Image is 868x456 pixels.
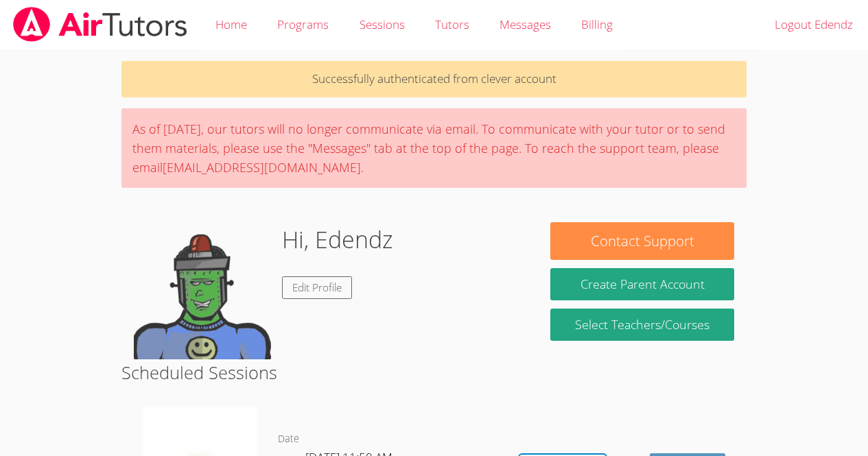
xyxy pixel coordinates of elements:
div: As of [DATE], our tutors will no longer communicate via email. To communicate with your tutor or ... [121,108,747,188]
a: Select Teachers/Courses [550,309,734,341]
img: default.png [134,222,271,359]
a: Edit Profile [282,276,352,299]
button: Contact Support [550,222,734,260]
p: Successfully authenticated from clever account [121,61,747,97]
h2: Scheduled Sessions [121,359,747,385]
h1: Hi, Edendz [282,222,393,257]
dt: Date [278,431,299,448]
img: airtutors_banner-c4298cdbf04f3fff15de1276eac7730deb9818008684d7c2e4769d2f7ddbe033.png [12,7,189,42]
span: Messages [500,16,551,32]
button: Create Parent Account [550,268,734,300]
